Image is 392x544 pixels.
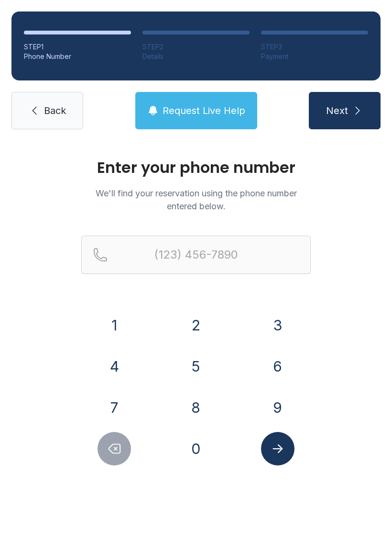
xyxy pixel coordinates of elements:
[98,350,131,383] button: 4
[261,42,368,52] div: STEP 3
[44,104,66,117] span: Back
[261,391,294,424] button: 9
[98,432,131,465] button: Delete number
[163,104,245,117] span: Request Live Help
[98,308,131,342] button: 1
[261,432,294,465] button: Submit lookup form
[179,350,213,383] button: 5
[98,391,131,424] button: 7
[81,187,311,213] p: We'll find your reservation using the phone number entered below.
[261,308,294,342] button: 3
[326,104,348,117] span: Next
[81,236,311,274] input: Reservation phone number
[24,52,131,61] div: Phone Number
[81,160,311,175] h1: Enter your phone number
[179,308,213,342] button: 2
[24,42,131,52] div: STEP 1
[179,432,213,465] button: 0
[261,350,294,383] button: 6
[179,391,213,424] button: 8
[142,42,250,52] div: STEP 2
[261,52,368,61] div: Payment
[142,52,250,61] div: Details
